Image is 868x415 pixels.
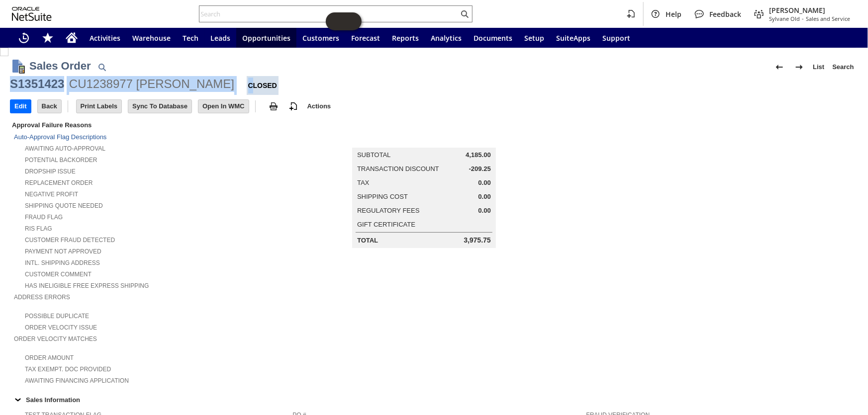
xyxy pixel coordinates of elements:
caption: Summary [352,132,496,148]
input: Print Labels [77,100,121,113]
a: Payment not approved [25,248,101,255]
iframe: Click here to launch Oracle Guided Learning Help Panel [326,12,362,30]
a: Reports [386,28,425,48]
div: CU1238977 [PERSON_NAME] [69,76,234,92]
a: Order Amount [25,354,74,361]
a: Negative Profit [25,191,78,198]
a: Tax Exempt. Doc Provided [25,366,111,373]
span: [PERSON_NAME] [769,5,850,15]
div: Approval Failure Reasons [10,119,289,131]
a: Forecast [345,28,386,48]
span: Forecast [351,33,380,43]
a: Activities [84,28,126,48]
span: Analytics [431,33,462,43]
a: Customer Fraud Detected [25,237,115,244]
a: Subtotal [357,151,390,159]
span: 0.00 [479,179,491,187]
span: Support [602,33,630,43]
span: Warehouse [132,33,171,43]
div: S1351423 [10,76,64,92]
a: Analytics [425,28,468,48]
span: Setup [524,33,544,43]
a: Customer Comment [25,271,92,278]
span: 3,975.75 [464,236,491,245]
input: Open In WMC [198,100,249,113]
span: - [802,15,804,22]
span: SuiteApps [556,33,590,43]
a: Order Velocity Issue [25,324,97,331]
a: Regulatory Fees [357,207,419,214]
a: Documents [468,28,518,48]
svg: Search [459,8,471,20]
span: Help [666,9,681,19]
img: add-record.svg [288,100,299,112]
a: Gift Certificate [357,221,415,228]
span: -209.25 [469,165,491,173]
input: Edit [10,100,31,113]
input: Search [199,8,459,20]
a: Warehouse [126,28,177,48]
a: Support [596,28,636,48]
a: List [809,59,829,75]
a: Has Ineligible Free Express Shipping [25,282,149,289]
a: Tech [177,28,204,48]
span: 4,185.00 [466,151,491,159]
a: Fraud Flag [25,214,63,221]
a: Recent Records [12,28,36,48]
img: Quick Find [96,61,108,73]
a: Search [829,59,858,75]
a: Shipping Cost [357,193,408,200]
a: Leads [204,28,236,48]
a: Home [60,28,84,48]
span: 0.00 [479,193,491,201]
span: Sales and Service [806,15,850,22]
a: Shipping Quote Needed [25,202,103,209]
a: Intl. Shipping Address [25,259,100,266]
a: Replacement Order [25,179,93,186]
a: Tax [357,179,369,186]
a: Setup [518,28,550,48]
span: Reports [392,33,419,43]
input: Back [38,100,61,113]
a: Dropship Issue [25,168,76,175]
span: Oracle Guided Learning Widget. To move around, please hold and drag [344,12,362,30]
a: Customers [296,28,345,48]
span: Documents [474,33,512,43]
svg: Recent Records [18,32,30,44]
a: Total [357,237,378,244]
span: Customers [302,33,339,43]
a: Address Errors [14,294,70,301]
span: 0.00 [479,207,491,215]
img: Next [793,61,805,73]
img: print.svg [268,100,280,112]
span: Feedback [709,9,741,19]
a: Opportunities [236,28,296,48]
span: Opportunities [242,33,290,43]
svg: logo [12,7,52,21]
a: Actions [303,102,335,110]
a: RIS flag [25,225,52,232]
a: Possible Duplicate [25,313,89,320]
a: Order Velocity Matches [14,335,97,342]
div: Closed [247,76,279,95]
span: Activities [90,33,120,43]
a: Awaiting Auto-Approval [25,145,105,152]
div: Sales Information [10,393,854,406]
h1: Sales Order [29,58,91,74]
img: Previous [773,61,785,73]
div: Shortcuts [36,28,60,48]
td: Sales Information [10,393,858,406]
svg: Home [66,32,78,44]
a: Potential Backorder [25,157,97,164]
svg: Shortcuts [42,32,54,44]
a: Awaiting Financing Application [25,377,129,384]
a: Transaction Discount [357,165,439,172]
span: Leads [210,33,230,43]
input: Sync To Database [128,100,192,113]
span: Tech [183,33,198,43]
a: Auto-Approval Flag Descriptions [14,133,106,141]
a: SuiteApps [550,28,596,48]
span: Sylvane Old [769,15,800,22]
